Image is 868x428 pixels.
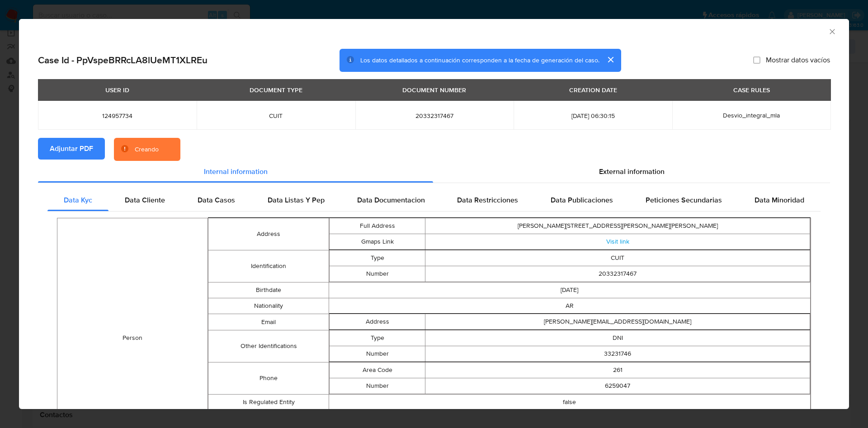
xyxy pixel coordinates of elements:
td: Type [329,250,425,266]
span: CUIT [208,112,344,120]
td: Birthdate [208,282,329,298]
td: Gmaps Link [329,234,425,250]
span: [DATE] 06:30:15 [524,112,661,120]
td: Identification [208,250,329,282]
td: 33231746 [425,346,810,362]
span: Data Minoridad [755,195,804,205]
td: Is Regulated Entity [208,395,329,410]
td: [PERSON_NAME][STREET_ADDRESS][PERSON_NAME][PERSON_NAME] [425,218,810,234]
span: Data Documentacion [357,195,425,205]
span: External information [599,166,665,177]
td: [DATE] [329,282,810,298]
div: DOCUMENT TYPE [244,82,308,98]
td: Number [329,266,425,282]
div: Detailed info [38,161,830,183]
span: Mostrar datos vacíos [766,56,830,65]
span: Internal information [204,166,268,177]
button: cerrar [599,49,621,71]
td: CUIT [425,250,810,266]
td: AR [329,298,810,314]
td: Nationality [208,298,329,314]
span: Data Publicaciones [551,195,613,205]
td: Number [329,346,425,362]
span: Desvio_integral_mla [723,111,780,120]
span: Data Kyc [64,195,92,205]
span: 124957734 [49,112,186,120]
div: Detailed internal info [47,189,821,211]
span: Data Restricciones [457,195,518,205]
h2: Case Id - PpVspeBRRcLA8lUeMT1XLREu [38,54,208,66]
td: Email [208,314,329,330]
input: Mostrar datos vacíos [753,56,760,64]
td: Number [329,378,425,394]
div: USER ID [100,82,135,98]
span: Peticiones Secundarias [646,195,722,205]
td: Area Code [329,362,425,378]
a: Visit link [606,237,629,246]
td: 20332317467 [425,266,810,282]
td: false [329,395,810,410]
td: Type [329,330,425,346]
span: Adjuntar PDF [50,139,93,159]
span: Data Cliente [125,195,165,205]
td: Address [208,218,329,250]
td: Phone [208,362,329,395]
div: DOCUMENT NUMBER [397,82,472,98]
div: closure-recommendation-modal [19,19,849,409]
td: DNI [425,330,810,346]
td: 261 [425,362,810,378]
span: Los datos detallados a continuación corresponden a la fecha de generación del caso. [360,56,599,65]
span: Data Casos [198,195,235,205]
td: Other Identifications [208,330,329,362]
div: CREATION DATE [564,82,623,98]
button: Adjuntar PDF [38,138,105,160]
button: Cerrar ventana [828,27,836,35]
div: CASE RULES [728,82,775,98]
td: Full Address [329,218,425,234]
div: Creando [135,145,159,154]
span: 20332317467 [366,112,503,120]
span: Data Listas Y Pep [268,195,325,205]
td: Address [329,314,425,330]
td: 6259047 [425,378,810,394]
td: [PERSON_NAME][EMAIL_ADDRESS][DOMAIN_NAME] [425,314,810,330]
